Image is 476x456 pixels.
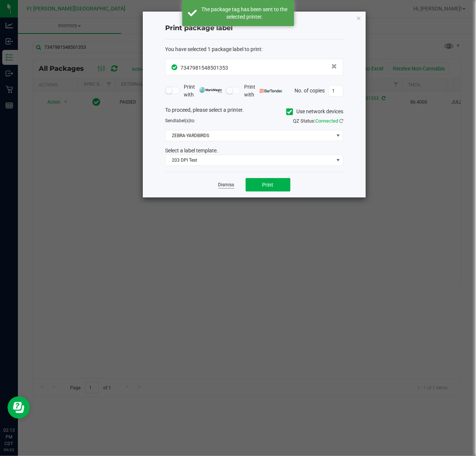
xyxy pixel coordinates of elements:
span: ZEBRA-YARDBIRDS [166,130,334,141]
span: 7347981548501353 [180,65,228,71]
button: Print [246,178,290,191]
div: To proceed, please select a printer. [160,106,349,117]
span: You have selected 1 package label to print [165,46,261,52]
span: 203 DPI Test [166,155,334,165]
div: Select a label template. [160,147,349,155]
span: QZ Status: [293,118,343,124]
img: bartender.png [260,89,283,93]
iframe: Resource center [7,396,30,419]
span: Connected [315,118,338,124]
span: In Sync [171,63,179,71]
span: label(s) [175,118,190,123]
h4: Print package label [165,23,343,33]
img: mark_magic_cybra.png [199,87,222,93]
span: Print with [244,83,283,99]
span: Print [262,182,274,188]
div: : [165,45,343,53]
div: The package tag has been sent to the selected printer. [201,6,289,20]
span: No. of copies [294,87,325,93]
label: Use network devices [286,108,343,115]
a: Dismiss [218,182,234,188]
span: Print with [184,83,222,99]
span: Send to: [165,118,195,123]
